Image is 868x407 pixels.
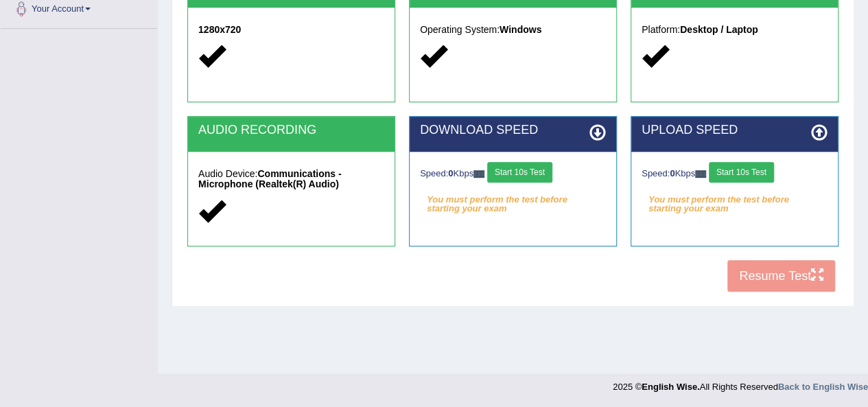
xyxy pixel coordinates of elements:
strong: Desktop / Laptop [680,24,758,35]
h5: Audio Device: [198,169,384,190]
div: Speed: Kbps [642,162,828,186]
img: ajax-loader-fb-connection.gif [473,170,484,178]
a: Back to English Wise [778,382,868,392]
strong: English Wise. [642,382,699,392]
img: ajax-loader-fb-connection.gif [695,170,706,178]
h2: DOWNLOAD SPEED [420,124,606,137]
h5: Platform: [642,25,828,35]
em: You must perform the test before starting your exam [420,189,606,210]
em: You must perform the test before starting your exam [642,189,828,210]
h5: Operating System: [420,25,606,35]
strong: Communications - Microphone (Realtek(R) Audio) [198,168,342,189]
h2: AUDIO RECORDING [198,124,384,137]
button: Start 10s Test [487,162,552,183]
div: 2025 © All Rights Reserved [613,373,868,393]
button: Start 10s Test [709,162,774,183]
strong: 1280x720 [198,24,241,35]
h2: UPLOAD SPEED [642,124,828,137]
strong: 0 [670,168,675,178]
strong: 0 [448,168,453,178]
div: Speed: Kbps [420,162,606,186]
strong: Windows [500,24,541,35]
